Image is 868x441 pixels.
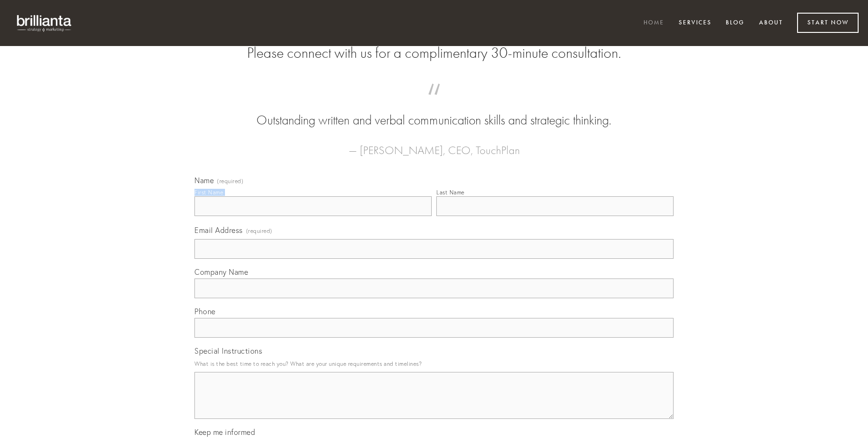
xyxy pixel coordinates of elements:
[194,176,214,185] span: Name
[246,224,272,237] span: (required)
[194,44,674,62] h2: Please connect with us for a complimentary 30-minute consultation.
[209,130,659,160] figcaption: — [PERSON_NAME], CEO, TouchPlan
[194,357,674,370] p: What is the best time to reach you? What are your unique requirements and timelines?
[720,15,751,31] a: Blog
[436,189,465,196] div: Last Name
[9,9,80,37] img: brillianta - research, strategy, marketing
[753,15,789,31] a: About
[637,15,670,31] a: Home
[194,267,248,277] span: Company Name
[194,346,262,356] span: Special Instructions
[209,93,659,111] span: “
[194,225,243,235] span: Email Address
[194,189,223,196] div: First Name
[194,427,255,437] span: Keep me informed
[673,15,718,31] a: Services
[194,307,216,316] span: Phone
[797,13,859,33] a: Start Now
[209,93,659,130] blockquote: Outstanding written and verbal communication skills and strategic thinking.
[217,178,243,184] span: (required)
